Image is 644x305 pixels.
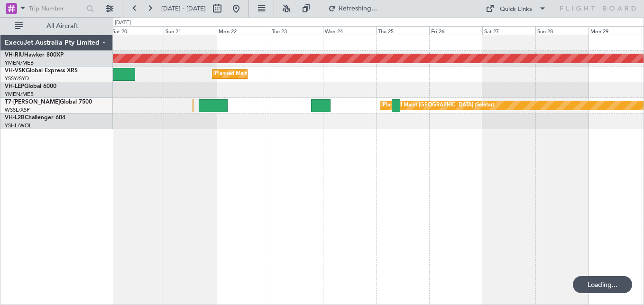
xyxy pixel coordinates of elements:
[5,99,60,105] span: T7-[PERSON_NAME]
[29,1,83,16] input: Trip Number
[376,26,429,35] div: Thu 25
[217,26,270,35] div: Mon 22
[5,52,24,58] span: VH-RIU
[5,84,56,89] a: VH-LEPGlobal 6000
[215,67,325,81] div: Planned Maint Sydney ([PERSON_NAME] Intl)
[110,26,164,35] div: Sat 20
[5,59,34,67] a: YMEN/MEB
[573,276,632,293] div: Loading...
[161,4,206,13] span: [DATE] - [DATE]
[482,26,535,35] div: Sat 27
[5,68,78,74] a: VH-VSKGlobal Express XRS
[481,1,551,16] button: Quick Links
[164,26,217,35] div: Sun 21
[383,98,494,113] div: Planned Maint [GEOGRAPHIC_DATA] (Seletar)
[589,26,642,35] div: Mon 29
[5,115,65,121] a: VH-L2BChallenger 604
[5,68,26,74] span: VH-VSK
[5,84,24,89] span: VH-LEP
[25,23,100,29] span: All Aircraft
[5,52,64,58] a: VH-RIUHawker 800XP
[500,5,532,14] div: Quick Links
[323,26,376,35] div: Wed 24
[429,26,482,35] div: Fri 26
[5,91,34,98] a: YMEN/MEB
[338,5,378,12] span: Refreshing...
[10,19,103,34] button: All Aircraft
[535,26,589,35] div: Sun 28
[5,115,25,121] span: VH-L2B
[5,75,29,82] a: YSSY/SYD
[324,1,381,16] button: Refreshing...
[5,106,30,114] a: WSSL/XSP
[115,19,131,27] div: [DATE]
[5,99,92,105] a: T7-[PERSON_NAME]Global 7500
[5,122,32,129] a: YSHL/WOL
[270,26,323,35] div: Tue 23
